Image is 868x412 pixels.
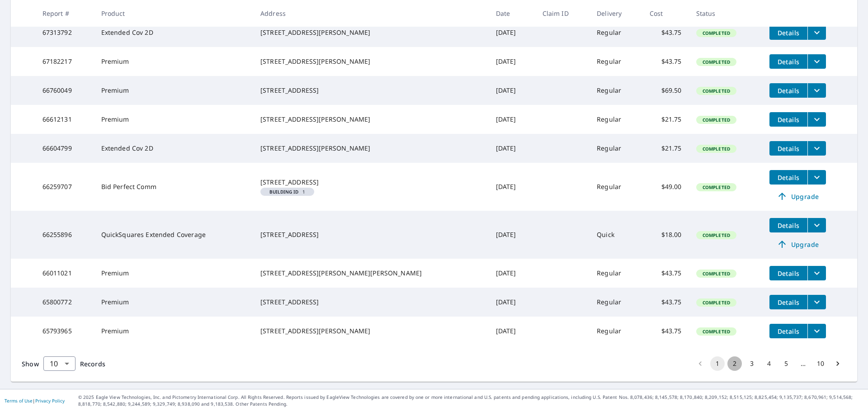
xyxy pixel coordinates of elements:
td: $43.75 [642,47,689,76]
td: $43.75 [642,18,689,47]
button: filesDropdownBtn-67313792 [807,25,826,40]
nav: pagination navigation [692,356,846,371]
button: filesDropdownBtn-66011021 [807,266,826,280]
td: Regular [590,317,642,346]
td: Premium [94,47,253,76]
td: Premium [94,76,253,105]
td: Premium [94,105,253,134]
a: Upgrade [769,189,826,204]
span: Completed [697,88,736,94]
td: Premium [94,259,253,288]
div: … [796,359,811,368]
span: Completed [697,146,736,152]
button: Go to page 2 [727,356,742,371]
td: Regular [590,18,642,47]
span: Details [775,298,802,307]
button: detailsBtn-65793965 [769,324,807,338]
td: [DATE] [489,211,535,259]
button: filesDropdownBtn-66604799 [807,141,826,156]
span: Details [775,173,802,182]
td: 65800772 [35,288,94,317]
span: Details [775,86,802,95]
div: Show 10 records [43,356,75,371]
td: [DATE] [489,134,535,163]
span: Upgrade [775,239,821,250]
div: [STREET_ADDRESS] [260,230,481,239]
td: [DATE] [489,163,535,211]
span: Completed [697,232,736,238]
td: $49.00 [642,163,689,211]
button: Go to page 4 [762,356,776,371]
td: [DATE] [489,288,535,317]
button: filesDropdownBtn-65800772 [807,295,826,309]
td: [DATE] [489,47,535,76]
td: 67313792 [35,18,94,47]
button: Go to page 3 [745,356,759,371]
span: Completed [697,30,736,36]
td: Regular [590,134,642,163]
button: filesDropdownBtn-65793965 [807,324,826,338]
button: filesDropdownBtn-66612131 [807,112,826,127]
div: [STREET_ADDRESS] [260,86,481,95]
div: 10 [43,351,75,376]
td: Extended Cov 2D [94,18,253,47]
td: $21.75 [642,134,689,163]
td: [DATE] [489,105,535,134]
td: 65793965 [35,317,94,346]
span: Completed [697,299,736,306]
span: Details [775,221,802,230]
td: 66612131 [35,105,94,134]
p: © 2025 Eagle View Technologies, Inc. and Pictometry International Corp. All Rights Reserved. Repo... [78,394,863,407]
td: 66255896 [35,211,94,259]
span: Records [80,360,105,368]
td: $69.50 [642,76,689,105]
td: 66604799 [35,134,94,163]
span: Show [22,360,39,368]
td: [DATE] [489,259,535,288]
button: detailsBtn-67182217 [769,54,807,69]
button: detailsBtn-66259707 [769,170,807,185]
td: 67182217 [35,47,94,76]
td: Extended Cov 2D [94,134,253,163]
td: Regular [590,259,642,288]
a: Privacy Policy [35,398,65,404]
td: Bid Perfect Comm [94,163,253,211]
span: Details [775,28,802,37]
div: [STREET_ADDRESS] [260,298,481,307]
button: Go to page 5 [779,356,793,371]
td: 66259707 [35,163,94,211]
div: [STREET_ADDRESS][PERSON_NAME][PERSON_NAME] [260,269,481,278]
td: [DATE] [489,317,535,346]
div: [STREET_ADDRESS][PERSON_NAME] [260,144,481,153]
button: detailsBtn-66255896 [769,218,807,232]
button: filesDropdownBtn-66255896 [807,218,826,232]
span: 1 [264,189,311,194]
td: $43.75 [642,317,689,346]
span: Details [775,327,802,336]
a: Terms of Use [5,398,33,404]
button: detailsBtn-66760049 [769,83,807,98]
div: [STREET_ADDRESS][PERSON_NAME] [260,28,481,37]
span: Details [775,144,802,153]
em: Building ID [269,189,299,194]
td: Regular [590,105,642,134]
button: filesDropdownBtn-66259707 [807,170,826,185]
span: Completed [697,270,736,277]
button: detailsBtn-66011021 [769,266,807,280]
td: Regular [590,47,642,76]
span: Details [775,57,802,66]
div: [STREET_ADDRESS] [260,178,481,187]
span: Completed [697,328,736,335]
td: $18.00 [642,211,689,259]
button: detailsBtn-67313792 [769,25,807,40]
button: filesDropdownBtn-66760049 [807,83,826,98]
td: 66011021 [35,259,94,288]
td: Regular [590,163,642,211]
td: $43.75 [642,288,689,317]
button: detailsBtn-66604799 [769,141,807,156]
a: Upgrade [769,237,826,251]
button: filesDropdownBtn-67182217 [807,54,826,69]
button: page 1 [710,356,725,371]
span: Completed [697,184,736,190]
div: [STREET_ADDRESS][PERSON_NAME] [260,115,481,124]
